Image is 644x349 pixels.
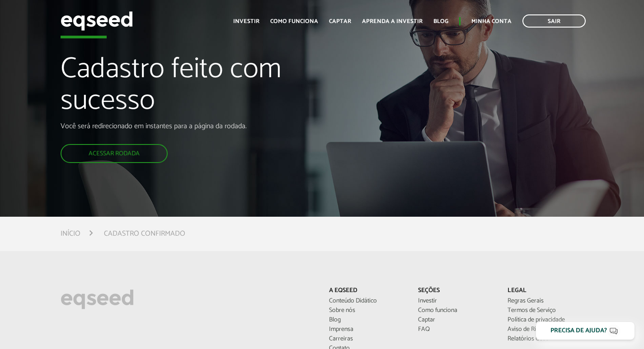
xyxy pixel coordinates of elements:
[418,307,494,314] a: Como funciona
[433,19,448,24] a: Blog
[508,298,583,304] a: Regras Gerais
[471,19,512,24] a: Minha conta
[418,326,494,333] a: FAQ
[522,14,586,28] a: Sair
[61,9,133,33] img: EqSeed
[508,326,583,333] a: Aviso de Risco
[508,317,583,323] a: Política de privacidade
[233,19,259,24] a: Investir
[61,122,369,130] p: Você será redirecionado em instantes para a página da rodada.
[508,287,583,295] p: Legal
[329,336,405,342] a: Carreiras
[329,307,405,314] a: Sobre nós
[508,307,583,314] a: Termos de Serviço
[418,287,494,295] p: Seções
[418,298,494,304] a: Investir
[329,317,405,323] a: Blog
[61,54,369,122] h1: Cadastro feito com sucesso
[270,19,318,24] a: Como funciona
[329,19,351,24] a: Captar
[329,326,405,333] a: Imprensa
[329,287,405,295] p: A EqSeed
[329,298,405,304] a: Conteúdo Didático
[61,230,80,237] a: Início
[508,336,583,342] a: Relatórios CVM
[61,287,134,312] img: EqSeed Logo
[61,144,168,163] a: Acessar rodada
[362,19,423,24] a: Aprenda a investir
[104,228,185,240] li: Cadastro confirmado
[418,317,494,323] a: Captar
